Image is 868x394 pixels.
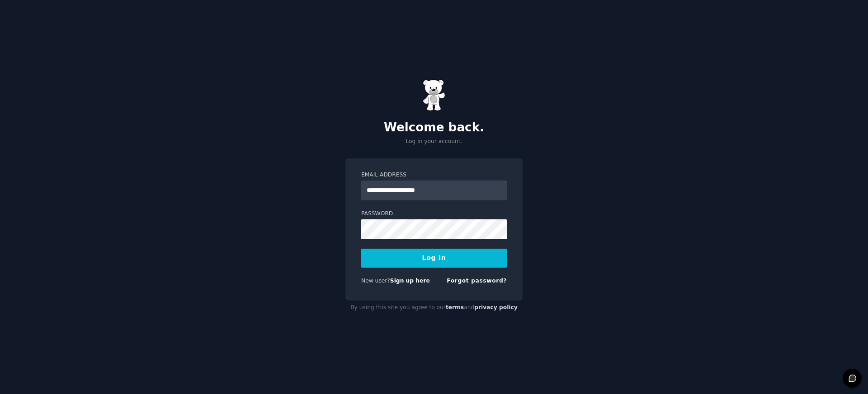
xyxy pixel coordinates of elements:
[361,278,390,284] span: New user?
[361,171,507,179] label: Email Address
[446,304,464,311] a: terms
[345,121,523,135] h2: Welcome back.
[447,278,507,284] a: Forgot password?
[345,138,523,146] p: Log in your account.
[361,249,507,268] button: Log In
[345,301,523,315] div: By using this site you agree to our and
[474,304,518,311] a: privacy policy
[423,79,445,111] img: Gummy Bear
[390,278,430,284] a: Sign up here
[361,210,507,218] label: Password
